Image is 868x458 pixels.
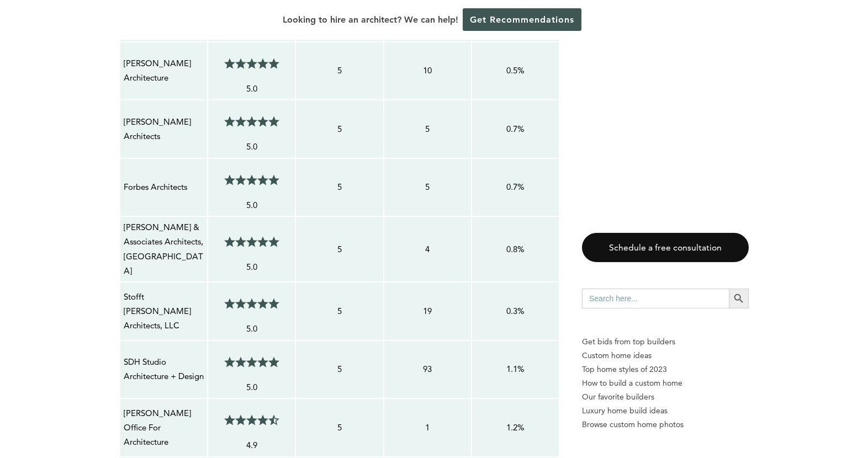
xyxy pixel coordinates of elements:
[124,220,204,278] p: [PERSON_NAME] & Associates Architects, [GEOGRAPHIC_DATA]
[211,198,292,212] p: 5.0
[582,349,749,363] a: Custom home ideas
[124,355,204,384] p: SDH Studio Architecture + Design
[463,8,581,31] a: Get Recommendations
[299,242,379,257] p: 5
[388,242,468,257] p: 4
[582,363,749,376] a: Top home styles of 2023
[124,180,204,194] p: Forbes Architects
[211,82,292,96] p: 5.0
[475,420,555,435] p: 1.2%
[124,290,204,333] p: Stofft [PERSON_NAME] Architects, LLC
[582,335,749,349] p: Get bids from top builders
[299,180,379,194] p: 5
[388,420,468,435] p: 1
[299,362,379,376] p: 5
[211,260,292,274] p: 5.0
[475,180,555,194] p: 0.7%
[582,289,729,308] input: Search here...
[475,362,555,376] p: 1.1%
[475,63,555,78] p: 0.5%
[388,304,468,318] p: 19
[124,115,204,144] p: [PERSON_NAME] Architects
[582,233,749,262] a: Schedule a free consultation
[211,140,292,154] p: 5.0
[388,122,468,136] p: 5
[475,242,555,257] p: 0.8%
[582,418,749,432] a: Browse custom home photos
[124,56,204,86] p: [PERSON_NAME] Architecture
[388,362,468,376] p: 93
[582,404,749,418] a: Luxury home build ideas
[211,380,292,395] p: 5.0
[124,406,204,450] p: [PERSON_NAME] Office For Architecture
[211,322,292,336] p: 5.0
[299,122,379,136] p: 5
[211,438,292,452] p: 4.9
[582,390,749,404] a: Our favorite builders
[733,292,745,305] svg: Search
[299,420,379,435] p: 5
[582,376,749,390] a: How to build a custom home
[388,180,468,194] p: 5
[388,63,468,78] p: 10
[299,304,379,318] p: 5
[475,304,555,318] p: 0.3%
[299,63,379,78] p: 5
[475,122,555,136] p: 0.7%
